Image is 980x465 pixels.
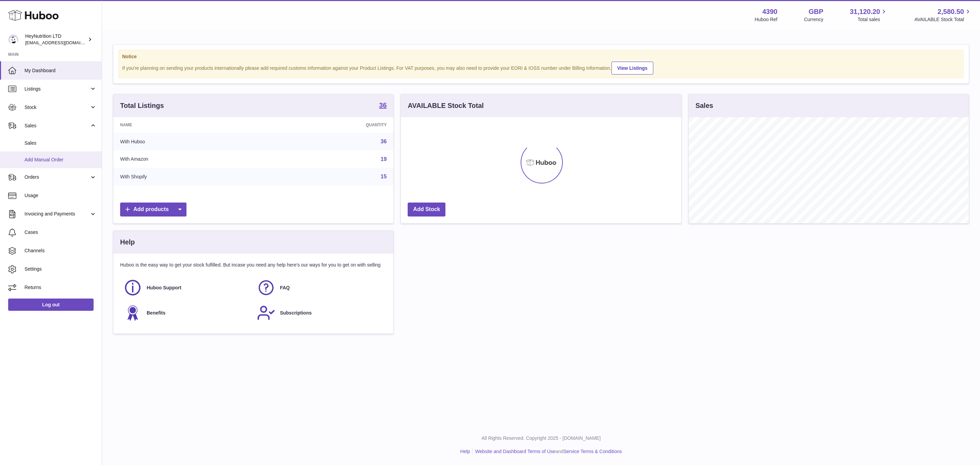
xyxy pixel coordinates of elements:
span: Sales [24,140,97,146]
th: Name [113,117,267,133]
a: 31,120.20 Total sales [850,7,888,23]
div: If you're planning on sending your products internationally please add required customs informati... [122,61,960,75]
h3: Sales [696,101,713,110]
span: Huboo Support [147,285,181,291]
span: Usage [24,192,97,199]
a: Service Terms & Conditions [563,449,622,454]
strong: 36 [379,102,387,109]
span: My Dashboard [24,67,97,74]
span: 31,120.20 [850,7,880,16]
span: Invoicing and Payments [24,211,89,217]
a: Subscriptions [257,304,383,322]
span: Sales [24,123,89,129]
a: Log out [8,299,94,311]
a: 36 [381,139,387,144]
span: Orders [24,174,89,180]
div: HeyNutrition LTD [25,33,86,46]
td: With Shopify [113,168,267,186]
a: Add products [120,203,186,217]
a: Website and Dashboard Terms of Use [475,449,555,454]
h3: AVAILABLE Stock Total [408,101,484,110]
span: Channels [24,247,97,254]
a: 36 [379,102,387,110]
div: Huboo Ref [755,16,778,23]
span: Returns [24,284,97,291]
strong: 4390 [762,7,778,16]
span: Total sales [857,16,888,23]
li: and [473,448,622,455]
span: Settings [24,266,97,272]
span: Add Manual Order [24,157,97,163]
h3: Help [120,238,135,247]
span: 2,580.50 [937,7,964,16]
span: Benefits [147,310,165,316]
span: FAQ [280,285,290,291]
h3: Total Listings [120,101,164,110]
span: Listings [24,86,89,92]
a: 19 [381,156,387,162]
p: All Rights Reserved. Copyright 2025 - [DOMAIN_NAME] [108,435,975,442]
span: Subscriptions [280,310,312,316]
img: internalAdmin-4390@internal.huboo.com [8,34,18,45]
span: Cases [24,229,97,236]
span: Stock [24,104,89,111]
strong: GBP [808,7,823,16]
th: Quantity [267,117,394,133]
p: Huboo is the easy way to get your stock fulfilled. But incase you need any help here's our ways f... [120,262,387,268]
a: Benefits [124,304,250,322]
a: FAQ [257,278,383,297]
a: Huboo Support [124,278,250,297]
td: With Amazon [113,150,267,168]
strong: Notice [122,53,960,60]
td: With Huboo [113,133,267,150]
span: [EMAIL_ADDRESS][DOMAIN_NAME] [25,40,100,45]
span: AVAILABLE Stock Total [914,16,972,23]
a: 15 [381,174,387,179]
a: 2,580.50 AVAILABLE Stock Total [914,7,972,23]
a: View Listings [611,62,653,75]
a: Add Stock [408,203,445,217]
a: Help [460,449,470,454]
div: Currency [804,16,823,23]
